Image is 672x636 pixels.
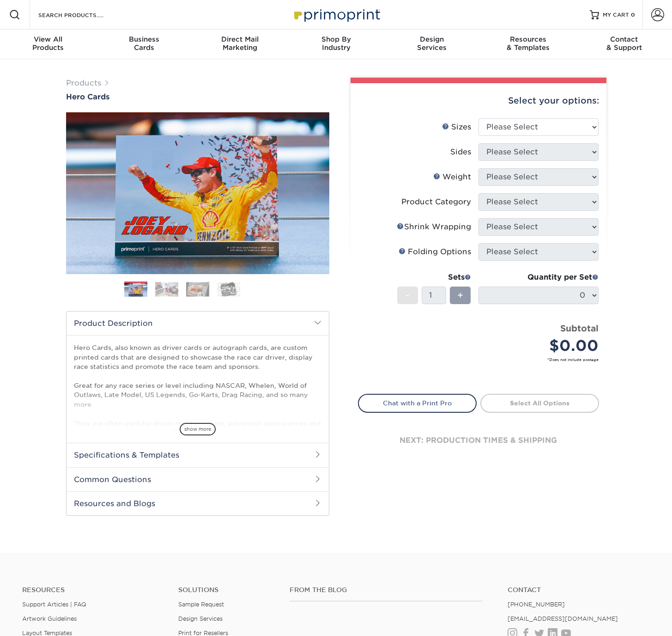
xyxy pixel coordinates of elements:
span: 0 [631,12,635,18]
span: + [457,288,463,302]
img: Hero Cards 04 [217,282,240,296]
span: show more [180,423,216,435]
a: Sample Request [178,601,224,608]
div: Quantity per Set [478,272,599,283]
img: Hero Cards 02 [155,282,178,296]
a: Support Articles | FAQ [22,601,86,608]
small: *Does not include postage [365,357,599,362]
img: Hero Cards 05 [248,278,271,301]
h4: Solutions [178,586,276,594]
h2: Specifications & Templates [67,443,329,467]
div: Marketing [192,35,288,52]
img: Hero Cards 01 [66,110,329,276]
a: DesignServices [384,30,480,59]
div: Industry [288,35,384,52]
strong: Subtotal [560,323,599,333]
h4: Resources [22,586,164,594]
div: & Templates [480,35,576,52]
img: Hero Cards 03 [186,282,209,296]
span: Direct Mail [192,35,288,43]
h2: Product Description [67,312,329,335]
span: Contact [576,35,672,43]
a: [EMAIL_ADDRESS][DOMAIN_NAME] [508,615,618,622]
a: BusinessCards [96,30,192,59]
a: Chat with a Print Pro [358,394,477,412]
span: Resources [480,35,576,43]
div: Shrink Wrapping [397,221,471,232]
div: Sets [397,272,471,283]
div: Product Category [401,196,471,208]
span: MY CART [603,11,629,19]
a: Hero Cards [66,92,329,101]
h4: From the Blog [290,586,483,594]
span: Shop By [288,35,384,43]
h2: Resources and Blogs [67,491,329,515]
div: Sides [450,147,471,158]
div: Folding Options [399,246,471,257]
div: Weight [433,171,471,183]
span: Business [96,35,192,43]
a: Artwork Guidelines [22,615,77,622]
a: [PHONE_NUMBER] [508,601,565,608]
a: Contact& Support [576,30,672,59]
div: next: production times & shipping [358,413,599,468]
input: SEARCH PRODUCTS..... [37,9,127,20]
img: Hero Cards 01 [124,283,147,297]
div: Sizes [442,122,471,133]
a: Products [66,79,101,87]
a: Contact [508,586,650,594]
div: & Support [576,35,672,52]
a: Shop ByIndustry [288,30,384,59]
p: Hero Cards, also known as driver cards or autograph cards, are custom printed cards that are desi... [74,343,321,494]
span: - [406,288,410,302]
a: Direct MailMarketing [192,30,288,59]
div: $0.00 [485,335,599,357]
a: Resources& Templates [480,30,576,59]
div: Select your options: [358,83,599,118]
h2: Common Questions [67,467,329,491]
span: Design [384,35,480,43]
a: Design Services [178,615,223,622]
a: Select All Options [480,394,599,412]
img: Primoprint [290,5,382,24]
div: Services [384,35,480,52]
div: Cards [96,35,192,52]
